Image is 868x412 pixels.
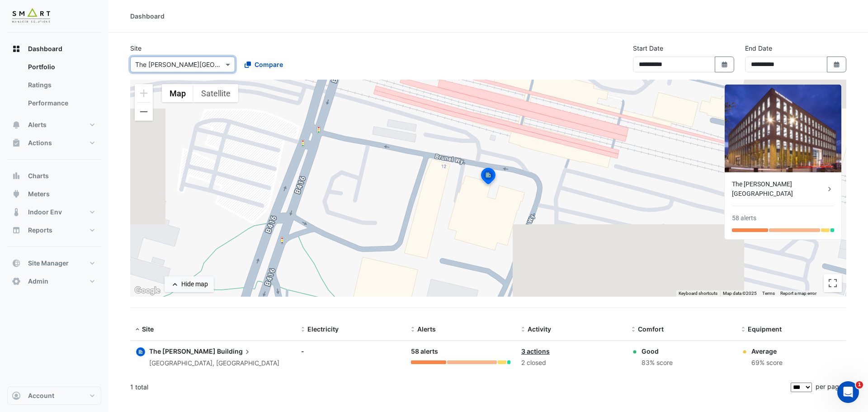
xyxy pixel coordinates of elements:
button: Keyboard shortcuts [679,290,717,297]
span: Dashboard [28,44,62,53]
button: Reports [7,221,101,239]
a: Open this area in Google Maps (opens a new window) [132,285,162,297]
app-icon: Dashboard [12,44,21,53]
fa-icon: Select Date [721,61,729,68]
a: Ratings [21,76,101,94]
span: Admin [28,277,48,286]
button: Show street map [162,84,193,102]
span: Compare [255,60,283,69]
span: Account [28,391,54,400]
label: Site [130,43,142,53]
span: 1 [856,381,863,388]
img: Company Logo [11,7,52,25]
fa-icon: Select Date [833,61,841,68]
button: Meters [7,185,101,203]
div: - [301,346,401,356]
app-icon: Meters [12,189,21,199]
label: End Date [745,43,772,53]
app-icon: Indoor Env [12,208,21,217]
div: 1 total [130,376,789,398]
span: Alerts [417,325,436,333]
span: Activity [528,325,551,333]
a: Performance [21,94,101,112]
app-icon: Charts [12,171,21,180]
button: Alerts [7,116,101,134]
button: Dashboard [7,40,101,58]
app-icon: Reports [12,226,21,235]
button: Admin [7,272,101,290]
span: The [PERSON_NAME] [149,347,216,355]
div: Dashboard [7,58,101,116]
div: Average [751,346,783,356]
span: Meters [28,189,50,199]
div: [GEOGRAPHIC_DATA], [GEOGRAPHIC_DATA] [149,358,279,369]
div: Dashboard [130,11,165,21]
span: Equipment [748,325,782,333]
a: Terms (opens in new tab) [762,291,775,296]
div: Hide map [181,279,208,289]
span: Indoor Env [28,208,62,217]
span: Alerts [28,120,47,129]
app-icon: Actions [12,138,21,147]
button: Actions [7,134,101,152]
span: Electricity [307,325,339,333]
span: Comfort [638,325,664,333]
app-icon: Alerts [12,120,21,129]
div: 58 alerts [411,346,510,357]
button: Account [7,387,101,405]
a: 3 actions [521,347,550,355]
button: Site Manager [7,254,101,272]
div: 83% score [642,358,673,368]
button: Zoom in [135,84,153,102]
div: Good [642,346,673,356]
span: Map data ©2025 [723,291,757,296]
button: Hide map [165,276,214,292]
a: Portfolio [21,58,101,76]
span: Building [217,346,252,356]
label: Start Date [633,43,663,53]
app-icon: Admin [12,277,21,286]
img: site-pin-selected.svg [478,166,498,188]
span: Actions [28,138,52,147]
div: 69% score [751,358,783,368]
button: Indoor Env [7,203,101,221]
img: Google [132,285,162,297]
span: Site [142,325,154,333]
iframe: Intercom live chat [837,381,859,403]
button: Charts [7,167,101,185]
button: Toggle fullscreen view [824,274,842,292]
a: Report a map error [780,291,816,296]
span: per page [816,383,843,390]
div: The [PERSON_NAME][GEOGRAPHIC_DATA] [732,180,825,199]
app-icon: Site Manager [12,259,21,268]
button: Compare [239,57,289,72]
span: Reports [28,226,52,235]
span: Site Manager [28,259,69,268]
div: 2 closed [521,358,621,368]
div: 58 alerts [732,213,756,223]
button: Zoom out [135,103,153,121]
img: The Porter Building [725,85,841,172]
button: Show satellite imagery [193,84,238,102]
span: Charts [28,171,49,180]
